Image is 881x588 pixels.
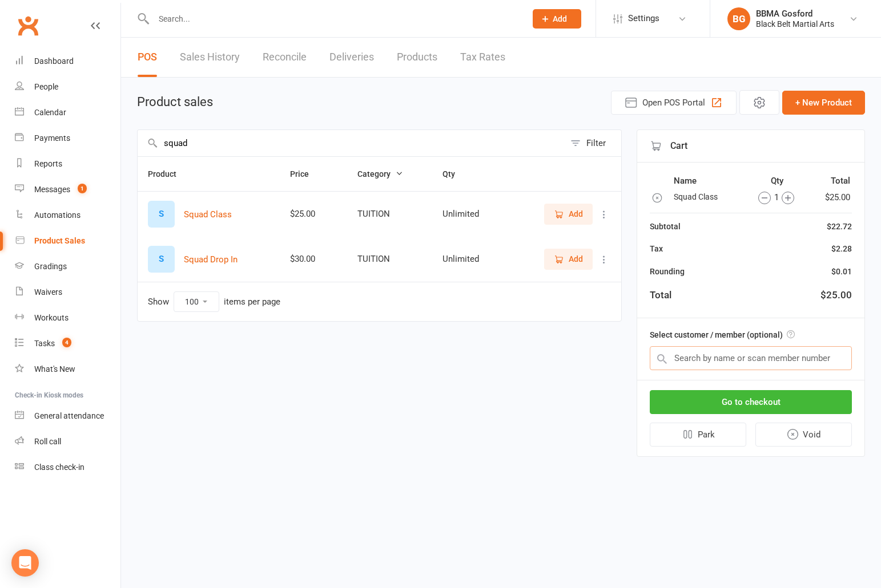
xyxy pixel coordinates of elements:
[357,167,403,181] button: Category
[15,48,120,74] a: Dashboard
[673,173,742,188] th: Name
[15,254,120,279] a: Gradings
[34,287,62,297] div: Waivers
[357,169,403,179] span: Category
[565,130,621,156] button: Filter
[148,201,175,228] div: S
[15,151,120,177] a: Reports
[184,253,238,266] button: Squad Drop In
[756,9,834,19] div: BBMA Gosford
[357,209,423,219] div: TUITION
[755,423,852,447] button: Void
[442,209,496,219] div: Unlimited
[15,305,120,331] a: Workouts
[15,202,120,228] a: Automations
[569,208,583,220] span: Add
[15,429,120,455] a: Roll call
[650,265,685,278] div: Rounding
[553,14,567,23] span: Add
[138,130,565,156] input: Search products by name, or scan product code
[15,331,120,356] a: Tasks 4
[442,169,468,179] span: Qty
[15,403,120,429] a: General attendance kiosk mode
[34,185,70,194] div: Messages
[650,390,852,414] button: Go to checkout
[15,177,120,202] a: Messages 1
[290,167,321,181] button: Price
[148,169,189,179] span: Product
[831,265,852,278] div: $0.01
[34,82,58,91] div: People
[290,254,336,264] div: $30.00
[544,249,593,269] button: Add
[637,130,864,163] div: Cart
[743,173,811,188] th: Qty
[650,287,671,303] div: Total
[544,204,593,224] button: Add
[224,297,280,307] div: items per page
[15,455,120,480] a: Class kiosk mode
[642,96,705,110] span: Open POS Portal
[744,190,808,204] div: 1
[148,167,189,181] button: Product
[34,262,67,271] div: Gradings
[15,100,120,125] a: Calendar
[34,56,74,66] div: Dashboard
[15,125,120,151] a: Payments
[290,169,321,179] span: Price
[34,463,85,472] div: Class check-in
[148,246,175,273] div: S
[397,38,437,77] a: Products
[827,220,852,233] div: $22.72
[650,346,852,370] input: Search by name or scan member number
[138,38,157,77] a: POS
[812,173,851,188] th: Total
[150,11,518,27] input: Search...
[756,19,834,29] div: Black Belt Martial Arts
[180,38,240,77] a: Sales History
[34,108,66,117] div: Calendar
[650,329,795,341] label: Select customer / member (optional)
[34,339,55,348] div: Tasks
[569,253,583,265] span: Add
[650,242,663,255] div: Tax
[442,167,468,181] button: Qty
[611,91,737,115] button: Open POS Portal
[15,356,120,382] a: What's New
[15,228,120,254] a: Product Sales
[263,38,307,77] a: Reconcile
[650,423,746,447] button: Park
[831,242,852,255] div: $2.28
[15,279,120,305] a: Waivers
[34,364,75,374] div: What's New
[14,11,42,40] a: Clubworx
[34,210,81,220] div: Automations
[782,91,865,115] button: + New Product
[78,184,87,193] span: 1
[137,95,213,109] h1: Product sales
[290,209,336,219] div: $25.00
[628,6,659,31] span: Settings
[34,159,62,168] div: Reports
[460,38,505,77] a: Tax Rates
[673,189,742,205] td: Squad Class
[34,133,70,143] div: Payments
[34,313,69,322] div: Workouts
[184,208,232,221] button: Squad Class
[727,7,750,30] div: BG
[34,236,85,245] div: Product Sales
[357,254,423,264] div: TUITION
[148,291,280,312] div: Show
[820,287,852,303] div: $25.00
[533,9,581,29] button: Add
[62,338,71,347] span: 4
[812,189,851,205] td: $25.00
[650,220,681,233] div: Subtotal
[329,38,374,77] a: Deliveries
[442,254,496,264] div: Unlimited
[34,411,104,420] div: General attendance
[11,549,39,577] div: Open Intercom Messenger
[15,74,120,100] a: People
[34,437,61,446] div: Roll call
[586,136,606,150] div: Filter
